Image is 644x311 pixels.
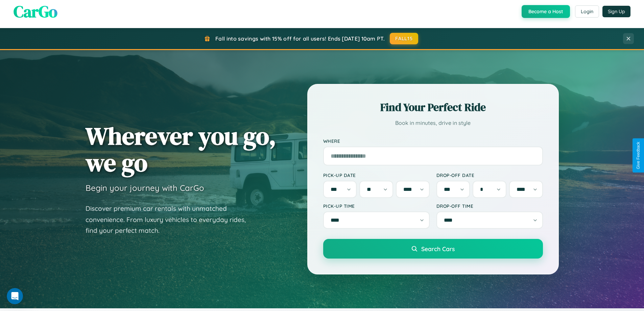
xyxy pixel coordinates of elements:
h3: Begin your journey with CarGo [86,183,204,193]
h1: Wherever you go, we go [86,123,276,176]
button: Search Cars [323,239,543,259]
label: Drop-off Time [436,203,543,209]
button: Sign Up [602,6,630,17]
label: Pick-up Time [323,203,430,209]
button: Become a Host [522,5,570,18]
p: Discover premium car rentals with unmatched convenience. From luxury vehicles to everyday rides, ... [86,203,255,236]
span: Search Cars [421,245,455,252]
label: Where [323,138,543,144]
button: FALL15 [390,33,418,44]
p: Book in minutes, drive in style [323,118,543,128]
div: Give Feedback [636,142,641,169]
label: Pick-up Date [323,172,430,178]
h2: Find Your Perfect Ride [323,100,543,115]
label: Drop-off Date [436,172,543,178]
span: CarGo [14,0,57,23]
iframe: Intercom live chat [7,288,23,304]
span: Fall into savings with 15% off for all users! Ends [DATE] 10am PT. [215,35,385,42]
button: Login [575,5,599,18]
